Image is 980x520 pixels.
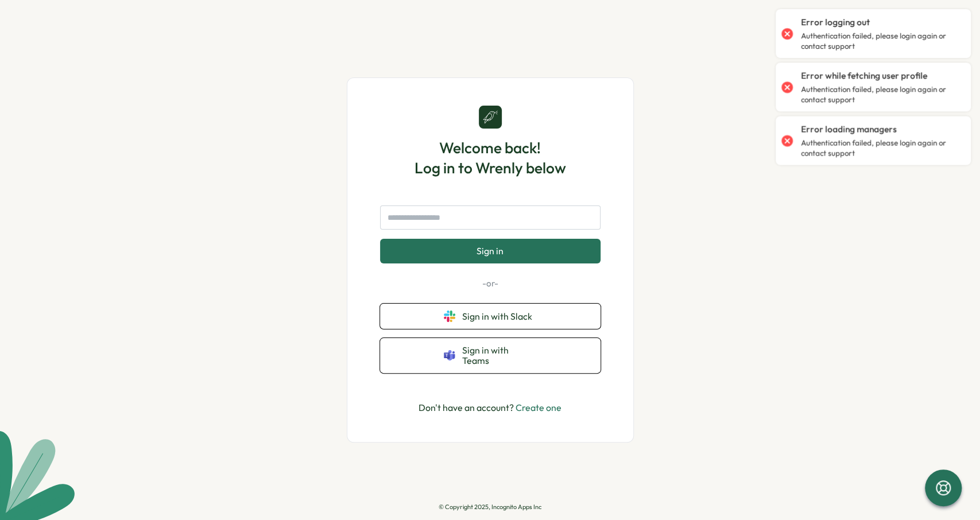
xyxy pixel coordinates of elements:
p: © Copyright 2025, Incognito Apps Inc [439,503,541,511]
span: Sign in [477,246,503,256]
span: Sign in with Teams [462,345,537,366]
h1: Welcome back! Log in to Wrenly below [415,138,566,178]
p: Error loading managers [801,123,897,135]
p: Error while fetching user profile [801,69,927,82]
span: Sign in with Slack [462,311,537,321]
p: Don't have an account? [419,401,561,415]
p: Authentication failed, please login again or contact support [801,138,959,158]
a: Create one [516,402,561,413]
button: Sign in with Teams [380,338,601,373]
button: Sign in with Slack [380,304,601,329]
p: Authentication failed, please login again or contact support [801,31,959,51]
p: Error logging out [801,16,870,29]
p: Authentication failed, please login again or contact support [801,84,959,104]
button: Sign in [380,239,601,263]
p: -or- [380,277,601,290]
